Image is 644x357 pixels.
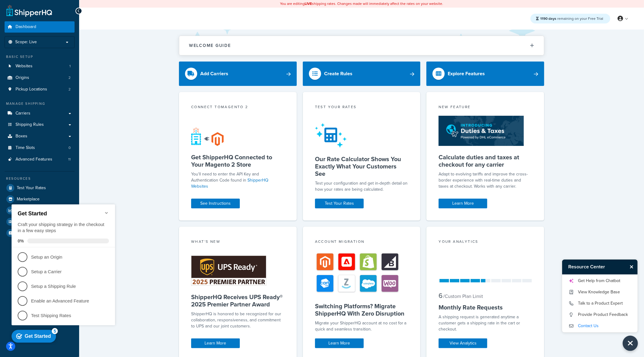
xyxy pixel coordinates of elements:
div: Your Analytics [439,239,532,246]
button: Close Resource Center [627,263,638,270]
div: Add Carriers [200,69,228,78]
a: Origins2 [5,72,75,83]
li: Websites [5,61,75,72]
li: Help Docs [5,228,75,239]
div: Test your rates [315,104,408,111]
li: Test Shipping Rates [2,111,106,126]
a: Pickup Locations2 [5,84,75,95]
span: Boxes [16,134,27,139]
a: Create Rules [303,62,421,86]
div: 5 [43,131,49,137]
a: Carriers [5,108,75,119]
span: Shipping Rules [16,122,44,127]
div: Manage Shipping [5,101,75,106]
span: Pickup Locations [16,87,47,92]
div: Explore Features [448,69,485,78]
a: Explore Features [426,62,544,86]
a: Add Carriers [179,62,297,86]
b: LIVE [305,1,312,6]
a: Websites1 [5,61,75,72]
span: Scope: Live [15,40,37,45]
p: ShipperHQ is honored to be recognized for our collaboration, responsiveness, and commitment to UP... [191,311,285,329]
a: View Analytics [439,338,487,348]
span: 1 [69,64,71,69]
button: Close Resource Center [623,336,638,351]
h5: Get ShipperHQ Connected to Your Magento 2 Store [191,154,285,168]
a: Test Your Rates [315,199,364,208]
strong: 1190 days [540,16,556,21]
a: Get Help from Chatbot [568,276,632,286]
h5: Switching Platforms? Migrate ShipperHQ With Zero Disruption [315,302,408,317]
a: Dashboard [5,21,75,33]
h3: Resource Center [562,260,627,274]
p: Enable an Advanced Feature [22,101,95,108]
span: 6 [439,291,443,301]
li: Setup a Shipping Rule [2,82,106,97]
div: Test your configuration and get in-depth detail on how your rates are being calculated. [315,180,408,193]
span: Advanced Features [16,157,52,162]
a: Analytics [5,205,75,216]
a: Contact Us [568,321,632,331]
p: You'll need to enter the API Key and Authentication Code found in [191,171,285,189]
li: Setup a Carrier [2,68,106,82]
span: remaining on your Free Trial [540,16,603,21]
div: Create Rules [324,69,352,78]
a: Shipping Rules [5,119,75,130]
a: Talk to a Product Expert [568,299,632,308]
span: Dashboard [16,24,36,30]
div: Craft your shipping strategy in the checkout in a few easy steps [9,25,100,37]
li: Setup an Origin [2,53,106,68]
a: Learn More [315,338,364,348]
small: / Custom Plan Limit [443,293,483,300]
div: Get Started [16,137,42,142]
div: Minimize checklist [95,14,100,19]
li: Boxes [5,131,75,142]
span: Test Your Rates [17,186,46,191]
h5: Monthly Rate Requests [439,304,532,311]
div: Account Migration [315,239,408,246]
img: connect-shq-magento-24cdf84b.svg [191,127,224,146]
span: Origins [16,75,29,80]
span: 11 [68,157,71,162]
div: New Feature [439,104,532,111]
h2: Welcome Guide [189,43,231,48]
div: Migrate your ShipperHQ account at no cost for a quick and seamless transition. [315,320,408,332]
li: Time Slots [5,142,75,154]
span: Carriers [16,111,30,116]
p: Adapt to evolving tariffs and improve the cross-border experience with real-time duties and taxes... [439,171,532,189]
div: Get Started 5 items remaining, 0% complete [2,133,47,146]
a: Marketplace [5,194,75,205]
span: 2 [68,87,71,92]
a: View Knowledge Base [568,287,632,297]
li: Advanced Features [5,154,75,165]
span: 0% [9,42,18,47]
h5: ShipperHQ Receives UPS Ready® 2025 Premier Partner Award [191,293,285,308]
a: Time Slots0 [5,142,75,154]
h2: Get Started [9,14,100,20]
span: Time Slots [16,145,35,150]
a: Advanced Features11 [5,154,75,165]
h5: Calculate duties and taxes at checkout for any carrier [439,154,532,168]
div: What's New [191,239,285,246]
p: Setup an Origin [22,57,95,64]
div: Connect to Magento 2 [191,104,285,111]
li: Enable an Advanced Feature [2,97,106,111]
li: [object Object] [5,216,75,227]
a: Test Your Rates [5,182,75,193]
div: Resources [5,176,75,181]
span: 2 [68,75,71,80]
a: Activity LogNEW [5,216,75,227]
span: 0 [68,145,71,150]
a: See Instructions [191,199,240,208]
a: ShipperHQ Websites [191,177,268,189]
p: Setup a Shipping Rule [22,87,95,93]
div: A shipping request is generated anytime a customer gets a shipping rate in the cart or checkout. [439,314,532,332]
p: Test Shipping Rates [22,116,95,122]
p: Setup a Carrier [22,72,95,78]
li: Pickup Locations [5,84,75,95]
